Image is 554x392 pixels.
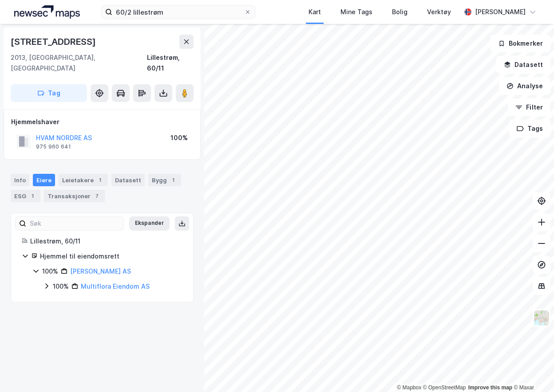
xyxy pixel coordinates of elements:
[59,174,108,186] div: Leietakere
[70,267,131,275] a: [PERSON_NAME] AS
[11,35,98,49] div: [STREET_ADDRESS]
[491,35,550,52] button: Bokmerker
[397,384,421,391] a: Mapbox
[423,384,466,391] a: OpenStreetMap
[33,174,55,186] div: Eiere
[11,190,40,202] div: ESG
[44,190,105,202] div: Transaksjoner
[533,310,550,326] img: Z
[499,77,550,95] button: Analyse
[392,7,408,17] div: Bolig
[28,192,37,200] div: 1
[510,349,554,392] div: Kontrollprogram for chat
[112,5,244,19] input: Søk på adresse, matrikkel, gårdeiere, leietakere eller personer
[36,143,71,150] div: 975 960 641
[170,133,188,143] div: 100%
[129,216,170,231] button: Ekspander
[309,7,321,17] div: Kart
[111,174,145,186] div: Datasett
[468,384,512,391] a: Improve this map
[11,52,147,74] div: 2013, [GEOGRAPHIC_DATA], [GEOGRAPHIC_DATA]
[427,7,451,17] div: Verktøy
[11,117,193,127] div: Hjemmelshaver
[40,251,182,262] div: Hjemmel til eiendomsrett
[14,5,80,19] img: logo.a4113a55bc3d86da70a041830d287a7e.svg
[509,120,550,137] button: Tags
[81,282,150,290] a: Multiflora Eiendom AS
[95,176,104,184] div: 1
[508,98,550,116] button: Filter
[169,176,178,184] div: 1
[26,217,123,230] input: Søk
[147,52,194,74] div: Lillestrøm, 60/11
[42,266,58,277] div: 100%
[148,174,181,186] div: Bygg
[92,192,101,200] div: 7
[11,84,87,102] button: Tag
[340,7,372,17] div: Mine Tags
[11,174,29,186] div: Info
[30,236,182,247] div: Lillestrøm, 60/11
[475,7,526,17] div: [PERSON_NAME]
[510,349,554,392] iframe: Chat Widget
[496,56,550,74] button: Datasett
[53,281,69,292] div: 100%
